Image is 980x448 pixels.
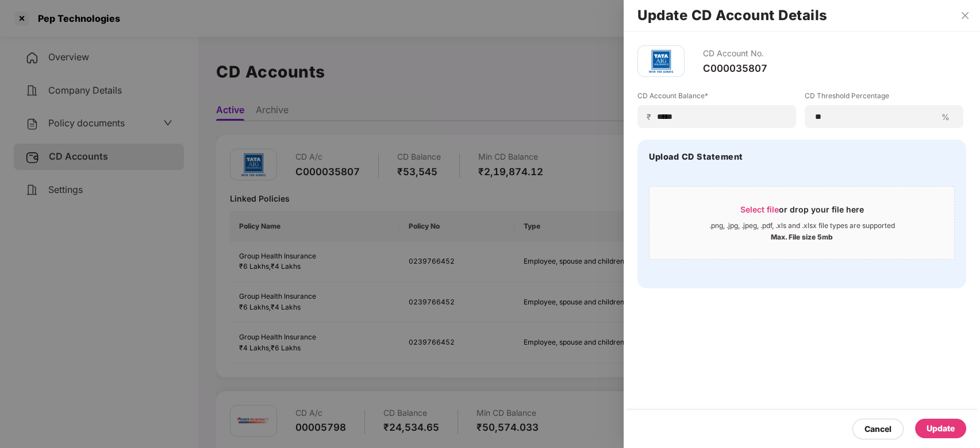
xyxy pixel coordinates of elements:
label: CD Account Balance* [637,91,796,105]
h4: Upload CD Statement [649,151,743,163]
label: CD Threshold Percentage [805,91,963,105]
span: % [937,111,954,122]
div: C000035807 [703,62,767,75]
span: ₹ [647,111,656,122]
div: Cancel [864,423,891,435]
h2: Update CD Account Details [637,9,966,22]
span: Select file [740,204,779,214]
img: tatag.png [644,44,678,79]
div: or drop your file here [740,204,864,221]
span: close [960,11,970,20]
div: Max. File size 5mb [771,230,833,242]
div: .png, .jpg, .jpeg, .pdf, .xls and .xlsx file types are supported [709,221,895,230]
button: Close [957,10,973,21]
div: CD Account No. [703,45,767,62]
span: Select fileor drop your file here.png, .jpg, .jpeg, .pdf, .xls and .xlsx file types are supported... [650,195,954,250]
div: Update [927,422,955,435]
